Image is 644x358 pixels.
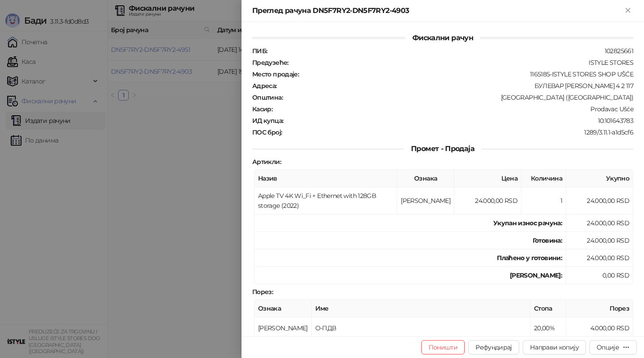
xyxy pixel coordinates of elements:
td: 24.000,00 RSD [566,187,633,215]
strong: Плаћено у готовини: [497,254,562,262]
strong: Адреса : [252,82,277,90]
strong: Укупан износ рачуна : [493,219,562,227]
button: Рефундирај [468,340,519,354]
strong: ПОС број : [252,128,282,136]
button: Поништи [421,340,465,354]
div: Опције [597,343,619,351]
td: 24.000,00 RSD [566,232,633,249]
div: 10:101643783 [284,117,634,125]
div: Prodavac Ušće [273,105,634,113]
strong: Готовина : [533,236,562,244]
th: Назив [254,170,397,187]
span: Фискални рачун [405,34,480,42]
th: Име [312,300,530,317]
th: Количина [521,170,566,187]
button: Направи копију [523,340,586,354]
th: Стопа [530,300,566,317]
div: [GEOGRAPHIC_DATA] ([GEOGRAPHIC_DATA]) [284,93,634,101]
th: Ознака [397,170,454,187]
div: 1289/3.11.1-a1d5cf6 [283,128,634,136]
strong: Место продаје : [252,70,299,78]
td: 24.000,00 RSD [566,215,633,232]
th: Порез [566,300,633,317]
strong: Порез : [252,288,273,296]
strong: Општина : [252,93,283,101]
th: Ознака [254,300,312,317]
span: Направи копију [530,343,579,351]
div: ISTYLE STORES [289,59,634,67]
strong: Артикли : [252,158,281,166]
strong: [PERSON_NAME]: [510,271,562,279]
span: Промет - Продаја [404,144,482,153]
button: Опције [589,340,637,354]
td: 0,00 RSD [566,267,633,284]
td: О-ПДВ [312,317,530,339]
td: [PERSON_NAME] [254,317,312,339]
td: 24.000,00 RSD [454,187,521,215]
th: Цена [454,170,521,187]
strong: ИД купца : [252,117,283,125]
div: 1165185-ISTYLE STORES SHOP UŠĆE [300,70,634,78]
td: 24.000,00 RSD [566,249,633,267]
th: Укупно [566,170,633,187]
td: [PERSON_NAME] [397,187,454,215]
div: БУЛЕВАР [PERSON_NAME] 4 2 117 [278,82,634,90]
td: Apple TV 4K Wi_Fi + Ethernet with 128GB storage (2022) [254,187,397,215]
strong: ПИБ : [252,47,267,55]
strong: Касир : [252,105,272,113]
div: 102825661 [268,47,634,55]
button: Close [623,5,633,16]
td: 20,00% [530,317,566,339]
td: 4.000,00 RSD [566,317,633,339]
td: 1 [521,187,566,215]
div: Преглед рачуна DN5F7RY2-DN5F7RY2-4903 [252,5,623,16]
strong: Предузеће : [252,59,288,67]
